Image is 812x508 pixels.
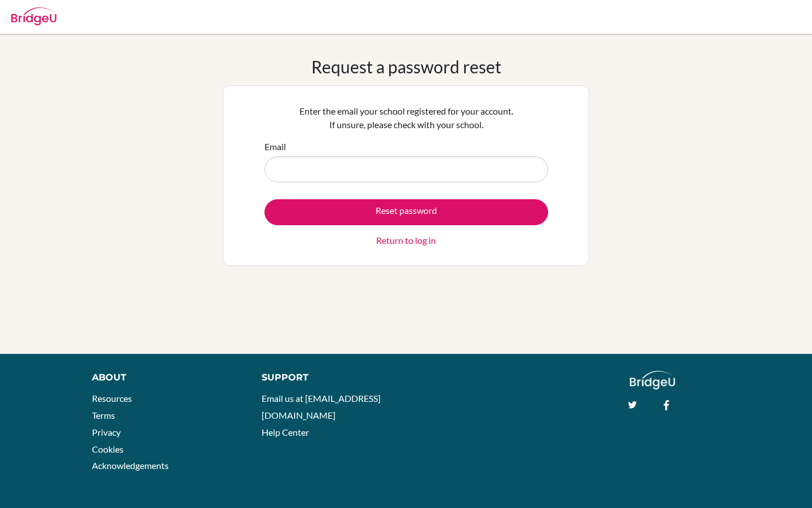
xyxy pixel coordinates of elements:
[264,199,548,225] button: Reset password
[92,444,123,454] a: Cookies
[264,104,548,132] p: Enter the email your school registered for your account. If unsure, please check with your school.
[92,427,121,437] a: Privacy
[92,460,169,471] a: Acknowledgements
[11,7,56,25] img: Bridge-U
[630,371,676,389] img: logo_white@2x-f4f0deed5e89b7ecb1c2cc34c3e3d731f90f0f143d5ea2071677605dd97b5244.png
[92,371,236,384] div: About
[262,371,395,384] div: Support
[262,427,309,437] a: Help Center
[92,393,132,404] a: Resources
[311,56,501,77] h1: Request a password reset
[262,393,381,421] a: Email us at [EMAIL_ADDRESS][DOMAIN_NAME]
[376,234,436,247] a: Return to log in
[264,140,286,154] label: Email
[92,410,115,421] a: Terms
